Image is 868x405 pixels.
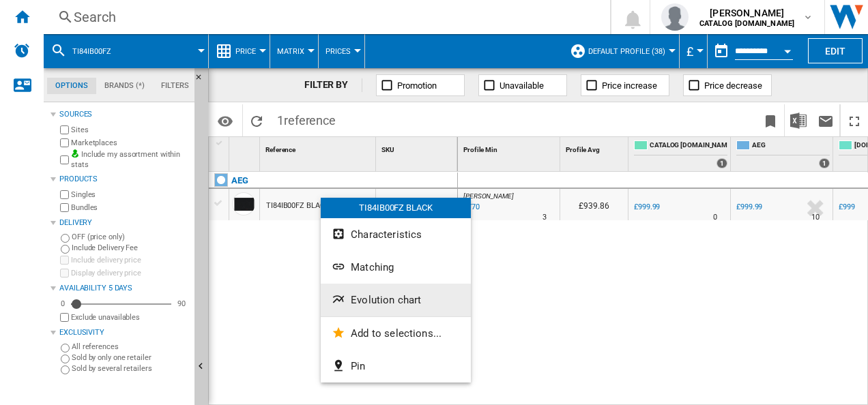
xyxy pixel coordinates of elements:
button: Matching [321,251,471,284]
div: TI84IB00FZ BLACK [321,198,471,218]
span: Evolution chart [351,294,421,306]
span: Add to selections... [351,327,442,340]
button: Evolution chart [321,284,471,316]
span: Matching [351,261,394,273]
button: Pin... [321,350,471,382]
span: Pin [351,360,365,372]
button: Add to selections... [321,317,471,350]
button: Characteristics [321,218,471,251]
span: Characteristics [351,228,422,241]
